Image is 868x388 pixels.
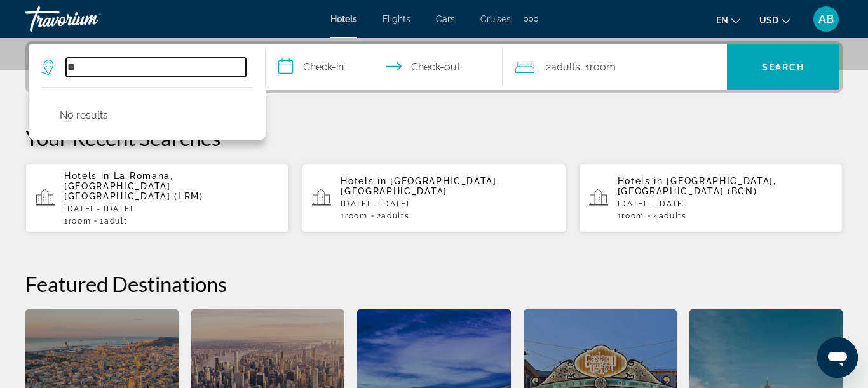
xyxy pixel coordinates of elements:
div: Search widget [29,44,839,90]
button: Hotels in La Romana, [GEOGRAPHIC_DATA], [GEOGRAPHIC_DATA] (LRM)[DATE] - [DATE]1Room1Adult [25,163,289,233]
span: Hotels in [341,176,386,186]
span: 4 [653,211,687,220]
button: Hotels in [GEOGRAPHIC_DATA], [GEOGRAPHIC_DATA][DATE] - [DATE]1Room2Adults [302,163,566,233]
span: Search [762,62,805,72]
span: Adult [104,217,127,225]
span: Adults [381,211,409,220]
span: , 1 [580,58,616,76]
h2: Featured Destinations [25,271,843,297]
button: Hotels in [GEOGRAPHIC_DATA], [GEOGRAPHIC_DATA] (BCN)[DATE] - [DATE]1Room4Adults [579,163,843,233]
p: Your Recent Searches [25,125,843,151]
button: Change currency [759,11,790,29]
span: Room [345,211,368,220]
span: 1 [618,211,644,220]
p: No results [60,107,108,124]
a: Cruises [480,14,511,24]
button: Search [727,44,839,90]
span: 2 [377,211,410,220]
a: Hotels [330,14,357,24]
span: AB [818,13,834,25]
p: [DATE] - [DATE] [618,199,832,208]
span: La Romana, [GEOGRAPHIC_DATA], [GEOGRAPHIC_DATA] (LRM) [64,171,203,201]
span: 1 [341,211,367,220]
a: Flights [383,14,410,24]
span: 2 [546,58,580,76]
span: USD [759,15,778,25]
a: Cars [436,14,455,24]
span: en [716,15,728,25]
span: Hotels in [64,171,110,181]
span: [GEOGRAPHIC_DATA], [GEOGRAPHIC_DATA] [341,176,499,196]
button: Extra navigation items [524,9,538,29]
span: Hotels in [618,176,663,186]
span: Room [590,61,616,73]
span: 1 [100,217,127,225]
span: 1 [64,217,91,225]
span: Room [69,217,92,225]
span: Adults [551,61,580,73]
button: Change language [716,11,740,29]
a: Travorium [25,3,153,36]
button: Travelers: 2 adults, 0 children [503,44,727,90]
button: User Menu [810,6,843,32]
span: Room [621,211,644,220]
p: [DATE] - [DATE] [341,199,555,208]
span: [GEOGRAPHIC_DATA], [GEOGRAPHIC_DATA] (BCN) [618,176,776,196]
p: [DATE] - [DATE] [64,204,279,213]
iframe: Кнопка запуска окна обмена сообщениями [817,337,858,378]
button: Check in and out dates [266,44,503,90]
span: Adults [659,211,687,220]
